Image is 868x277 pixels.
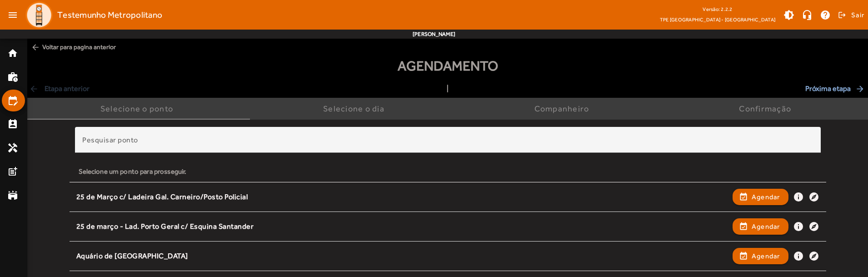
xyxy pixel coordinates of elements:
mat-icon: post_add [7,166,18,177]
mat-icon: stadium [7,190,18,201]
span: Agendar [752,191,780,202]
span: Voltar para pagina anterior [27,39,868,55]
span: Testemunho Metropolitano [57,8,162,22]
div: Aquário de [GEOGRAPHIC_DATA] [76,252,728,261]
div: 25 de março - Lad. Porto Geral c/ Esquina Santander [76,222,728,232]
mat-icon: menu [4,6,22,24]
span: | [447,83,449,94]
div: Versão: 2.2.2 [660,4,775,15]
mat-icon: explore [808,221,819,232]
mat-icon: perm_contact_calendar [7,119,18,130]
span: Agendamento [398,55,498,76]
mat-icon: info [793,251,804,262]
div: Selecione o dia [323,104,388,113]
mat-icon: explore [808,251,819,262]
mat-label: Pesquisar ponto [82,136,138,144]
div: Selecione um ponto para prosseguir. [79,166,817,176]
mat-icon: info [793,191,804,202]
mat-icon: edit_calendar [7,95,18,106]
button: Sair [837,8,864,22]
mat-icon: handyman [7,142,18,153]
button: Agendar [733,189,788,205]
mat-icon: explore [808,191,819,202]
span: Sair [851,8,864,22]
a: Testemunho Metropolitano [22,1,162,29]
div: Companheiro [534,104,593,113]
div: Confirmação [739,104,795,113]
span: Agendar [752,221,780,232]
div: 25 de Março c/ Ladeira Gal. Carneiro/Posto Policial [76,192,728,202]
button: Agendar [733,248,788,264]
div: Selecione o ponto [100,104,177,113]
button: Agendar [733,218,788,235]
mat-icon: info [793,221,804,232]
span: Agendar [752,251,780,262]
mat-icon: arrow_forward [855,84,866,93]
img: Logo TPE [25,1,53,29]
span: Próxima etapa [805,83,866,94]
mat-icon: work_history [7,71,18,82]
mat-icon: arrow_back [31,43,40,52]
span: TPE [GEOGRAPHIC_DATA] - [GEOGRAPHIC_DATA] [660,15,775,24]
mat-icon: home [7,48,18,59]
